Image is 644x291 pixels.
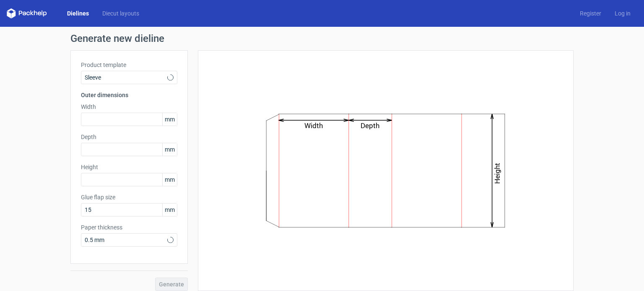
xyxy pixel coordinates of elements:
[70,33,574,44] h1: Generate new dieline
[81,193,177,201] label: Glue flap size
[81,223,177,232] label: Paper thickness
[81,91,177,99] h3: Outer dimensions
[162,203,177,216] span: mm
[81,133,177,141] label: Depth
[81,103,177,111] label: Width
[81,163,177,171] label: Height
[162,113,177,126] span: mm
[162,143,177,156] span: mm
[81,61,177,69] label: Product template
[361,121,380,130] text: Depth
[85,236,167,244] span: 0.5 mm
[96,9,146,18] a: Diecut layouts
[608,9,637,18] a: Log in
[85,73,167,82] span: Sleeve
[60,9,96,18] a: Dielines
[573,9,608,18] a: Register
[305,121,323,130] text: Width
[493,163,502,184] text: Height
[162,173,177,186] span: mm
